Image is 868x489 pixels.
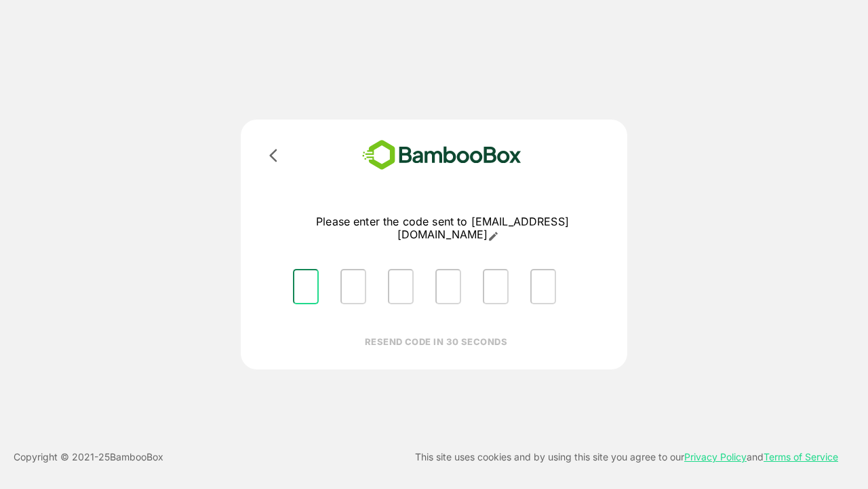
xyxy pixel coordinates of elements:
input: Please enter OTP character 6 [530,269,556,304]
input: Please enter OTP character 1 [293,269,319,304]
input: Please enter OTP character 4 [435,269,461,304]
a: Terms of Service [764,451,838,463]
a: Privacy Policy [684,451,747,463]
p: Please enter the code sent to [EMAIL_ADDRESS][DOMAIN_NAME] [282,215,603,242]
p: Copyright © 2021- 25 BambooBox [14,449,163,465]
input: Please enter OTP character 5 [483,269,509,304]
img: bamboobox [342,136,541,175]
input: Please enter OTP character 2 [340,269,366,304]
p: This site uses cookies and by using this site you agree to our and [415,449,838,465]
input: Please enter OTP character 3 [388,269,414,304]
